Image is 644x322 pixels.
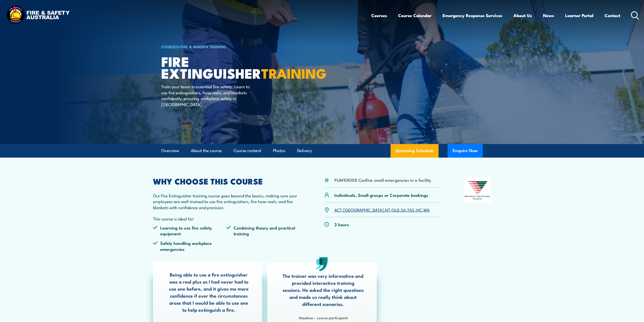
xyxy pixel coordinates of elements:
strong: Ataahua - course participant [299,315,348,320]
strong: TRAINING [261,62,327,83]
img: Nationally Recognised Training logo. [464,177,491,203]
a: [GEOGRAPHIC_DATA] [343,207,384,213]
a: Upcoming Schedule [391,144,439,158]
li: Learning to use fire safety equipment [153,225,226,237]
a: About the course [191,144,222,157]
a: QLD [392,207,399,213]
p: Being able to use a fire extinguisher was a real plus as I had never had to use one before, and i... [168,271,250,313]
li: Combining theory and practical training [226,225,300,237]
p: The trainer was very informative and provided interactive training sessions. He asked the right q... [282,272,364,307]
a: NT [385,207,390,213]
p: 3 hours [334,221,349,227]
p: This course is ideal for: [153,216,300,221]
a: Contact [605,9,620,22]
p: Individuals, Small groups or Corporate bookings [334,192,428,198]
a: VIC [416,207,422,213]
a: WA [423,207,430,213]
li: PUAFER008 Confine small emergencies in a facility [334,177,431,183]
h6: > [161,43,285,50]
a: TAS [407,207,414,213]
button: Enquire Now [448,144,483,158]
a: About Us [513,9,532,22]
p: , , , , , , , [334,207,430,213]
p: Train your team in essential fire safety. Learn to use fire extinguishers, hose reels, and blanke... [161,83,253,107]
a: News [543,9,554,22]
a: SA [401,207,406,213]
h1: Fire Extinguisher [161,55,285,79]
a: Delivery [297,144,312,157]
p: Our Fire Extinguisher training course goes beyond the basics, making sure your employees are well... [153,193,300,210]
a: Emergency Response Services [443,9,502,22]
a: ACT [334,207,342,213]
h2: WHY CHOOSE THIS COURSE [153,177,300,185]
a: Learner Portal [565,9,594,22]
a: Photos [273,144,285,157]
a: Courses [371,9,387,22]
li: Safely handling workplace emergencies [153,240,226,252]
a: COURSES [161,44,178,49]
a: Course Calendar [398,9,432,22]
a: Course content [234,144,261,157]
a: Overview [161,144,179,157]
a: Fire & Warden Training [181,44,226,49]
